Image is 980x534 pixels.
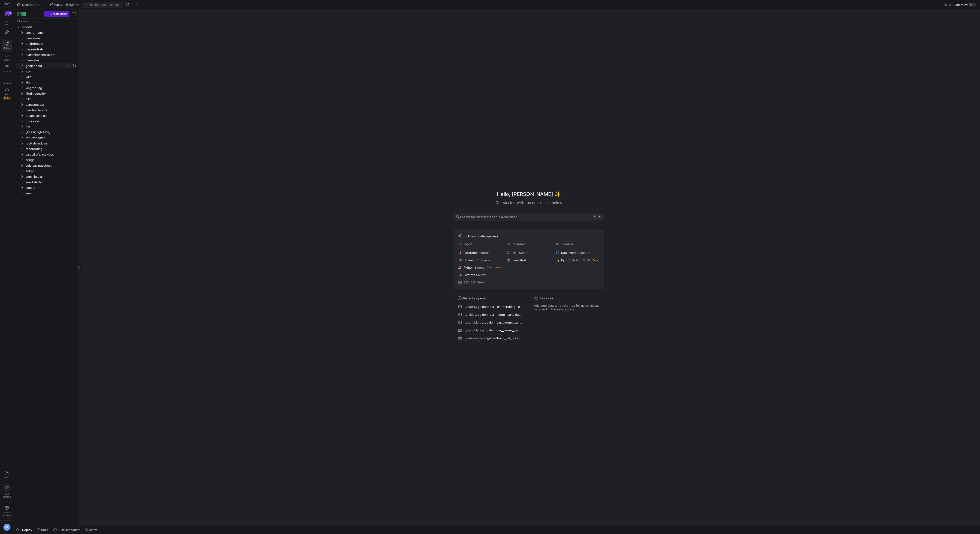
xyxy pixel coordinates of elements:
button: Build [35,526,50,534]
div: Press SPACE to select this row. [16,63,77,69]
span: 0 left [583,258,590,262]
div: All assets [17,20,29,23]
button: ConnectorSource [457,257,503,263]
span: dynamitecontractors [26,52,76,57]
span: brighthouse [26,41,76,46]
span: puresolar [26,119,76,124]
span: goldenhour__norm__candidate_events_wide [478,313,524,316]
span: .../tables/ [464,313,478,316]
span: pw [26,124,76,129]
span: Code [4,58,10,61]
button: 🏈SalesDraft [16,2,42,8]
span: blueraven [26,36,76,41]
span: Editor [4,47,10,50]
span: Beta [3,96,11,100]
div: Press SPACE to select this row. [16,129,77,135]
div: Press SPACE to select this row. [16,102,77,107]
span: Create asset [51,12,67,15]
a: Code [2,51,12,63]
div: Press SPACE to select this row. [16,46,77,52]
span: .../candidates/ [464,321,484,324]
span: goldenhour [26,63,65,69]
span: Build your data pipelines [464,234,499,238]
div: Press SPACE to select this row. [16,163,77,168]
span: summitsolar [26,174,76,179]
div: Press SPACE to select this row. [16,190,77,196]
span: anchorhome [26,30,76,35]
span: Space settings [3,511,11,516]
button: Alerts [83,526,100,534]
div: Press SPACE to select this row. [16,96,77,102]
button: CSVCSV Seed [457,279,503,285]
button: Help [2,469,12,481]
div: Press SPACE to select this row. [16,185,77,190]
span: Beta [495,266,502,269]
span: models [22,24,76,30]
div: Press SPACE to select this row. [16,41,77,46]
div: Press SPACE to select this row. [16,85,77,91]
span: Python [561,258,571,262]
span: salesdraft_analytics [26,152,76,157]
div: Press SPACE to select this row. [16,19,77,24]
button: .../intermediate/goldenhour__int_breezy__position_pipeline_custom_fields_long [457,335,525,341]
span: sunstorm [26,185,76,190]
div: Press SPACE to select this row. [16,80,77,85]
span: degreedash [26,47,76,52]
a: Editor [2,40,12,51]
h1: Hello, [PERSON_NAME] ✨ [497,190,561,198]
span: Connector [464,258,479,262]
span: Document [561,251,576,255]
span: lifetimequality [26,91,76,96]
a: Catalog [2,75,12,86]
div: DZ [3,524,11,531]
div: Press SPACE to select this row. [16,118,77,124]
span: SQL [512,251,518,255]
div: Press SPACE to select this row. [16,74,77,80]
span: goldenhour__norm__candidate_events_long [485,328,524,332]
kbd: k [598,215,602,219]
a: https://storage.googleapis.com/y42-prod-data-exchange/images/Yf2Qvegn13xqq0DljGMI0l8d5Zqtiw36EXr8... [2,1,12,9]
span: senga [26,157,76,163]
button: Search for1281assets or run a command⌘k [454,213,604,221]
button: .../hourly/goldenhour__cr_recruiting__candidate_events_wide_long [457,304,525,310]
span: .../hourly/ [464,305,478,309]
button: 604 [2,11,12,19]
span: 🏈 [17,3,20,6]
span: Reference [464,251,479,255]
span: [PERSON_NAME] [26,130,76,135]
button: SQLModel [506,250,552,255]
div: Press SPACE to select this row. [16,69,77,74]
kbd: ⌘ [593,215,597,219]
span: Python [464,266,474,269]
span: Monitor [3,70,11,73]
div: Press SPACE to select this row. [16,35,77,41]
a: PRsBeta [2,86,12,102]
div: Press SPACE to select this row. [16,113,77,118]
span: panasunsolar [26,102,76,107]
span: icon [26,69,76,74]
span: Get started [3,492,11,498]
button: Getstarted [2,482,12,500]
span: solarsavingsdirect [26,163,76,168]
span: sundialsolar [26,180,76,185]
span: CSV Seed [471,280,485,284]
span: Recently opened [463,296,488,300]
div: Get started with the quick links below [454,200,604,205]
button: Snapshot [506,257,552,263]
div: Press SPACE to select this row. [16,91,77,96]
span: Add your assets to favorites for quick access here and in the assets panel [534,304,600,311]
span: Build scheduler [57,528,80,532]
button: .../candidates/goldenhour__norm__candidate_facts [457,319,525,325]
div: Press SPACE to select this row. [16,179,77,185]
span: goldenhour__cr_recruiting__candidate_events_wide_long [478,305,524,309]
span: SalesDraft [22,3,37,6]
div: 604 [5,11,12,15]
span: Catalog [3,81,11,84]
span: Alerts [89,528,97,532]
span: goldenhour__norm__candidate_facts [485,321,524,324]
span: Source [476,273,487,277]
button: PythonSource0 leftBeta [457,265,503,270]
div: Press SPACE to select this row. [16,124,77,129]
button: DocumentExposure [555,250,601,255]
span: .../candidates/ [464,328,484,332]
